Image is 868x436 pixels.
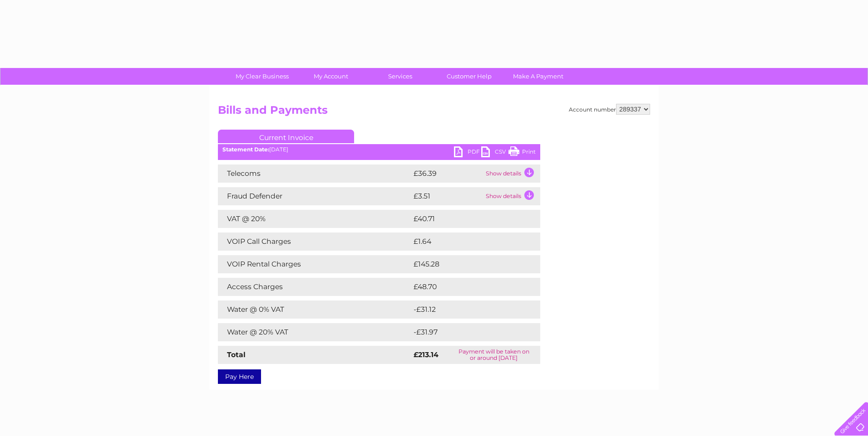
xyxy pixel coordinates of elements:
[569,104,650,115] div: Account number
[218,369,261,384] a: Pay Here
[218,187,411,205] td: Fraud Defender
[508,146,536,160] a: Print
[411,300,522,319] td: -£31.12
[448,346,540,364] td: Payment will be taken on or around [DATE]
[222,146,269,153] b: Statement Date:
[454,146,481,160] a: PDF
[227,350,246,359] strong: Total
[218,323,411,341] td: Water @ 20% VAT
[411,165,483,183] td: £36.39
[501,68,576,85] a: Make A Payment
[218,278,411,296] td: Access Charges
[363,68,438,85] a: Services
[218,104,650,121] h2: Bills and Payments
[411,323,523,341] td: -£31.97
[432,68,507,85] a: Customer Help
[411,233,518,251] td: £1.64
[218,165,411,183] td: Telecoms
[414,350,439,359] strong: £213.14
[483,165,540,183] td: Show details
[481,146,508,160] a: CSV
[411,187,483,205] td: £3.51
[218,255,411,273] td: VOIP Rental Charges
[411,278,522,296] td: £48.70
[218,233,411,251] td: VOIP Call Charges
[294,68,369,85] a: My Account
[218,210,411,228] td: VAT @ 20%
[225,68,300,85] a: My Clear Business
[483,187,540,205] td: Show details
[218,130,354,143] a: Current Invoice
[411,210,521,228] td: £40.71
[218,146,540,153] div: [DATE]
[411,255,523,273] td: £145.28
[218,300,411,319] td: Water @ 0% VAT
